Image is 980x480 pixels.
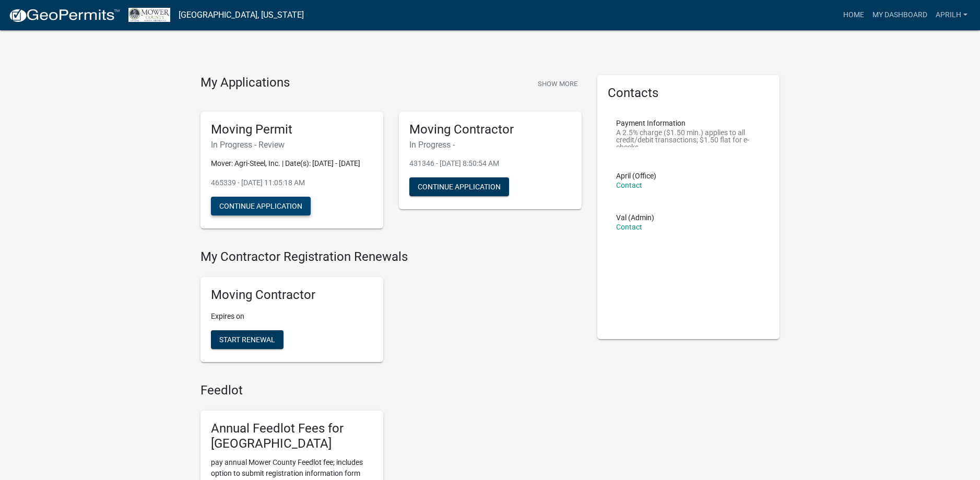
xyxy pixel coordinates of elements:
h4: Feedlot [200,383,582,398]
h6: In Progress - [409,140,571,150]
span: Start Renewal [219,335,275,344]
p: Val (Admin) [616,214,654,221]
p: Payment Information [616,119,761,127]
p: 431346 - [DATE] 8:50:54 AM [409,158,571,169]
h4: My Contractor Registration Renewals [200,249,582,265]
h6: In Progress - Review [211,140,373,150]
button: Continue Application [211,197,311,215]
h5: Moving Contractor [211,287,373,303]
p: Expires on [211,311,373,322]
h5: Annual Feedlot Fees for [GEOGRAPHIC_DATA] [211,421,373,451]
h5: Moving Permit [211,122,373,137]
button: Show More [534,75,582,92]
p: April (Office) [616,172,656,179]
a: Home [839,5,868,25]
p: A 2.5% charge ($1.50 min.) applies to all credit/debit transactions; $1.50 flat for e-checks [616,129,761,147]
p: Mover: Agri-Steel, Inc. | Date(s): [DATE] - [DATE] [211,158,373,169]
button: Start Renewal [211,330,284,349]
h5: Contacts [608,86,770,101]
button: Continue Application [409,177,509,196]
a: Contact [616,181,642,189]
a: Aprilh [931,5,972,25]
wm-registration-list-section: My Contractor Registration Renewals [200,249,582,370]
img: Mower County, Minnesota [128,8,170,22]
a: My Dashboard [868,5,931,25]
a: Contact [616,223,642,231]
p: pay annual Mower County Feedlot fee; includes option to submit registration information form [211,457,373,479]
p: 465339 - [DATE] 11:05:18 AM [211,177,373,188]
a: [GEOGRAPHIC_DATA], [US_STATE] [179,6,304,24]
h5: Moving Contractor [409,122,571,137]
h4: My Applications [200,75,290,91]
